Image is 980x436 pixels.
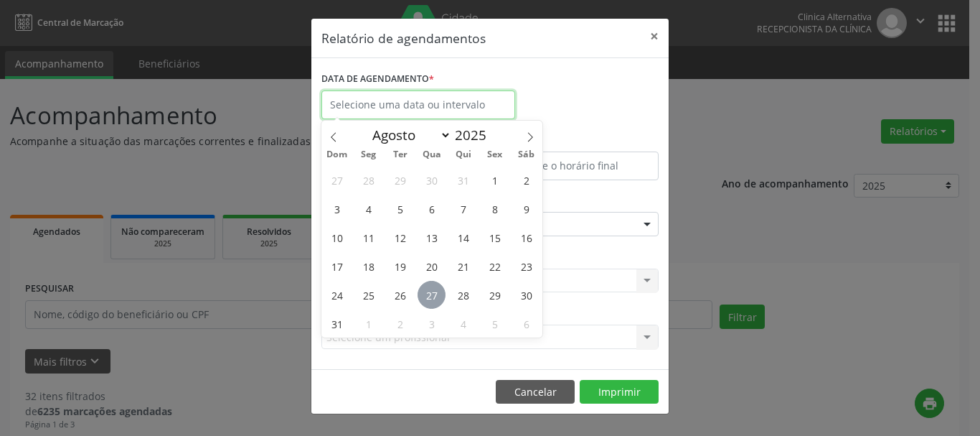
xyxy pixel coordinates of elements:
[494,152,659,180] input: Selecione o horário final
[449,310,477,338] span: Setembro 4, 2025
[451,126,499,144] input: Year
[512,252,540,280] span: Agosto 23, 2025
[479,150,511,159] span: Sex
[449,223,477,251] span: Agosto 14, 2025
[640,19,669,54] button: Close
[386,223,414,251] span: Agosto 12, 2025
[354,223,382,251] span: Agosto 11, 2025
[512,166,540,194] span: Agosto 2, 2025
[323,166,351,194] span: Julho 27, 2025
[385,150,416,159] span: Ter
[323,310,351,338] span: Agosto 31, 2025
[386,310,414,338] span: Setembro 2, 2025
[481,310,509,338] span: Setembro 5, 2025
[323,223,351,251] span: Agosto 10, 2025
[353,150,385,159] span: Seg
[323,281,351,309] span: Agosto 24, 2025
[323,195,351,223] span: Agosto 3, 2025
[481,252,509,280] span: Agosto 22, 2025
[449,195,477,223] span: Agosto 7, 2025
[449,166,477,194] span: Julho 31, 2025
[512,223,540,251] span: Agosto 16, 2025
[418,223,446,251] span: Agosto 13, 2025
[321,150,353,159] span: Dom
[448,150,479,159] span: Qui
[354,166,382,194] span: Julho 28, 2025
[580,380,659,404] button: Imprimir
[354,195,382,223] span: Agosto 4, 2025
[512,195,540,223] span: Agosto 9, 2025
[512,281,540,309] span: Agosto 30, 2025
[321,68,434,91] label: DATA DE AGENDAMENTO
[354,252,382,280] span: Agosto 18, 2025
[511,150,542,159] span: Sáb
[354,310,382,338] span: Setembro 1, 2025
[481,281,509,309] span: Agosto 29, 2025
[386,281,414,309] span: Agosto 26, 2025
[418,281,446,309] span: Agosto 27, 2025
[418,310,446,338] span: Setembro 3, 2025
[386,252,414,280] span: Agosto 19, 2025
[481,195,509,223] span: Agosto 8, 2025
[481,166,509,194] span: Agosto 1, 2025
[386,166,414,194] span: Julho 29, 2025
[494,129,659,152] label: ATÉ
[354,281,382,309] span: Agosto 25, 2025
[449,252,477,280] span: Agosto 21, 2025
[418,166,446,194] span: Julho 30, 2025
[418,195,446,223] span: Agosto 6, 2025
[481,223,509,251] span: Agosto 15, 2025
[416,150,448,159] span: Qua
[321,91,515,119] input: Selecione uma data ou intervalo
[365,125,451,145] select: Month
[512,310,540,338] span: Setembro 6, 2025
[496,380,575,404] button: Cancelar
[418,252,446,280] span: Agosto 20, 2025
[386,195,414,223] span: Agosto 5, 2025
[321,29,486,47] h5: Relatório de agendamentos
[449,281,477,309] span: Agosto 28, 2025
[323,252,351,280] span: Agosto 17, 2025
